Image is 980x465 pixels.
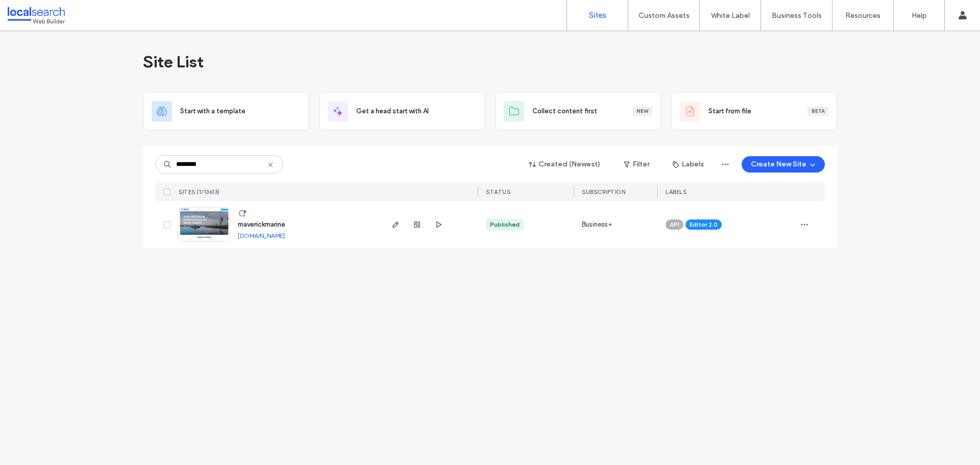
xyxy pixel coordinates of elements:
[532,106,597,116] span: Collect content first
[671,92,837,130] div: Start from fileBeta
[490,220,520,229] div: Published
[742,156,825,173] button: Create New Site
[180,106,246,116] span: Start with a template
[632,107,652,116] div: New
[486,188,510,195] span: STATUS
[582,188,625,195] span: Subscription
[582,219,612,230] span: Business+
[690,220,718,229] span: Editor 2.0
[711,11,750,20] label: White Label
[520,156,609,173] button: Created (Newest)
[179,188,220,195] span: SITES (1/13613)
[589,11,606,20] label: Sites
[772,11,822,20] label: Business Tools
[319,92,485,130] div: Get a head start with AI
[912,11,927,20] label: Help
[807,107,828,116] div: Beta
[708,106,751,116] span: Start from file
[238,232,285,239] a: [DOMAIN_NAME]
[845,11,880,20] label: Resources
[356,106,429,116] span: Get a head start with AI
[614,156,659,173] button: Filter
[495,92,661,130] div: Collect content firstNew
[238,221,285,228] a: maverickmarine
[639,11,690,20] label: Custom Assets
[670,220,679,229] span: API
[666,188,687,195] span: LABELS
[664,156,713,173] button: Labels
[143,52,204,72] span: Site List
[143,92,309,130] div: Start with a template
